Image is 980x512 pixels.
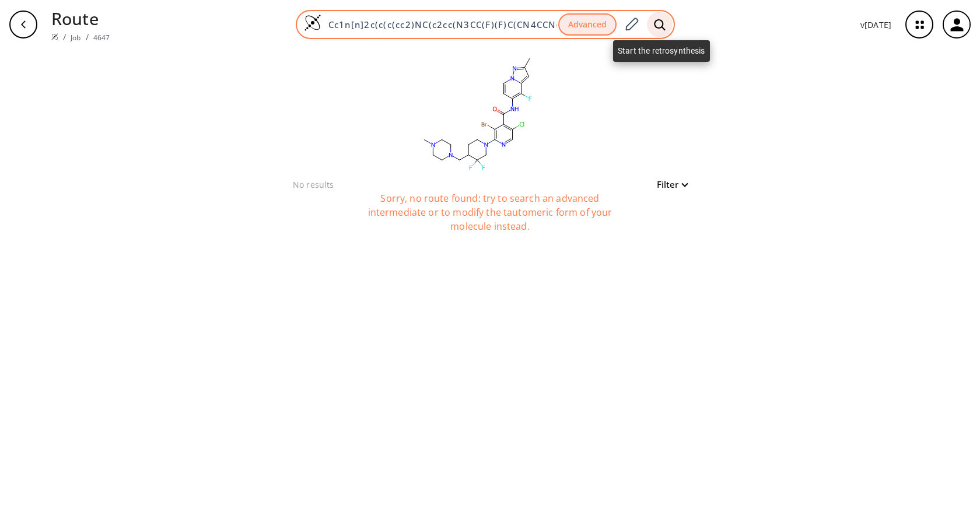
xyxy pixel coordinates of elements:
svg: Cc1cc2c(F)c(NC(=O)c3c(Cl)cnc(N4CCC(CN5CCN(C)CC5)C(F)(F)C4)c3Br)ccn2n1 [360,49,594,177]
button: Filter [650,180,687,189]
img: Logo Spaya [304,14,321,31]
li: / [63,31,66,43]
p: v [DATE] [860,19,891,31]
button: Advanced [558,13,617,36]
input: Enter SMILES [321,19,558,30]
p: Route [51,6,110,31]
p: No results [293,178,334,191]
li: / [86,31,89,43]
a: Job [71,33,80,43]
div: Start the retrosynthesis [613,40,710,62]
a: 4647 [93,33,110,43]
div: Sorry, no route found: try to search an advanced intermediate or to modify the tautomeric form of... [344,191,636,250]
img: Spaya logo [51,33,58,40]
